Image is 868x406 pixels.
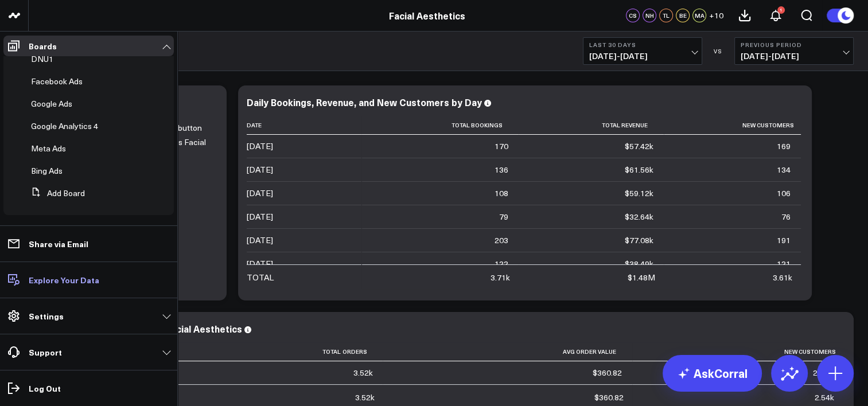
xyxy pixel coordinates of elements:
[31,99,72,108] a: Google Ads
[625,164,653,175] div: $61.56k
[625,235,653,246] div: $77.08k
[589,52,696,61] span: [DATE] - [DATE]
[247,140,273,152] div: [DATE]
[383,342,632,361] th: Avg Order Value
[594,392,624,403] div: $360.82
[247,272,274,283] div: TOTAL
[659,9,673,22] div: TL
[29,239,88,248] p: Share via Email
[29,311,64,321] p: Settings
[31,166,63,175] a: Bing Ads
[31,165,63,176] span: Bing Ads
[389,9,465,22] a: Facial Aesthetics
[625,140,653,152] div: $57.42k
[31,144,66,153] a: Meta Ads
[26,183,85,204] button: Add Board
[31,120,98,131] span: Google Analytics 4
[777,188,791,199] div: 106
[499,211,508,222] div: 79
[31,54,53,64] a: DNU1
[593,367,622,378] div: $360.82
[31,53,53,64] span: DNU1
[31,122,98,131] a: Google Analytics 4
[643,9,656,22] div: NH
[247,116,361,135] th: Date
[495,235,508,246] div: 203
[3,378,174,399] a: Log Out
[31,143,66,154] span: Meta Ads
[676,9,690,22] div: BE
[247,164,273,175] div: [DATE]
[709,9,723,22] button: +10
[495,164,508,175] div: 136
[495,140,508,152] div: 170
[741,52,847,61] span: [DATE] - [DATE]
[708,48,729,54] div: VS
[777,258,791,270] div: 121
[31,77,83,86] a: Facebook Ads
[663,355,762,392] a: AskCorral
[353,367,372,378] div: 3.52k
[773,272,792,283] div: 3.61k
[625,258,653,270] div: $38.49k
[247,96,482,108] div: Daily Bookings, Revenue, and New Customers by Day
[777,6,785,14] div: 1
[583,37,702,65] button: Last 30 Days[DATE]-[DATE]
[589,41,696,48] b: Last 30 Days
[777,164,791,175] div: 134
[625,211,653,222] div: $32.64k
[166,342,383,361] th: Total Orders
[31,76,83,87] span: Facebook Ads
[29,41,57,50] p: Boards
[625,188,653,199] div: $59.12k
[781,211,791,222] div: 76
[29,384,61,393] p: Log Out
[815,392,834,403] div: 2.54k
[491,272,510,283] div: 3.71k
[777,140,791,152] div: 169
[495,258,508,270] div: 122
[709,11,723,19] span: + 10
[247,258,273,270] div: [DATE]
[495,188,508,199] div: 108
[777,235,791,246] div: 191
[664,116,801,135] th: New Customers
[519,116,664,135] th: Total Revenue
[626,9,640,22] div: CS
[247,211,273,222] div: [DATE]
[361,116,519,135] th: Total Bookings
[29,275,99,284] p: Explore Your Data
[247,235,273,246] div: [DATE]
[628,272,655,283] div: $1.48M
[31,98,72,109] span: Google Ads
[247,188,273,199] div: [DATE]
[741,41,847,48] b: Previous Period
[734,37,854,65] button: Previous Period[DATE]-[DATE]
[632,342,843,361] th: New Customers
[29,348,62,357] p: Support
[692,9,706,22] div: MA
[355,392,374,403] div: 3.52k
